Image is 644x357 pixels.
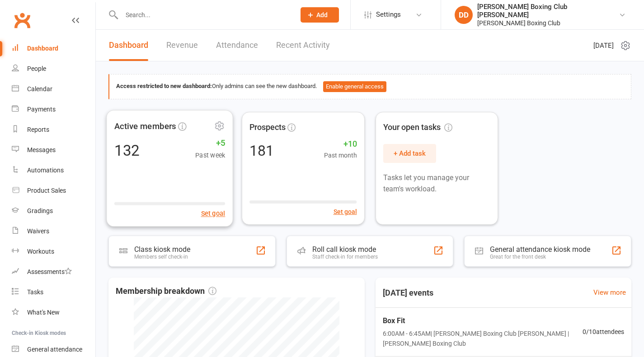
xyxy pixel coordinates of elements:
[134,245,190,254] div: Class kiosk mode
[12,302,95,323] a: What's New
[276,30,330,61] a: Recent Activity
[383,121,452,134] span: Your open tasks
[316,11,328,19] span: Add
[27,85,52,93] div: Calendar
[249,121,286,134] span: Prospects
[490,254,590,260] div: Great for the front desk
[27,126,49,133] div: Reports
[12,99,95,120] a: Payments
[11,9,33,32] a: Clubworx
[12,38,95,59] a: Dashboard
[383,315,583,327] span: Box Fit
[455,6,473,24] div: DD
[27,309,60,316] div: What's New
[27,187,66,194] div: Product Sales
[12,160,95,181] a: Automations
[312,254,378,260] div: Staff check-in for members
[324,150,357,160] span: Past month
[593,287,626,298] a: View more
[201,208,226,218] button: Set goal
[301,7,339,23] button: Add
[195,136,225,150] span: +5
[12,221,95,241] a: Waivers
[376,5,401,25] span: Settings
[12,120,95,140] a: Reports
[216,30,258,61] a: Attendance
[27,45,58,52] div: Dashboard
[323,81,386,92] button: Enable general access
[12,241,95,262] a: Workouts
[116,81,624,92] div: Only admins can see the new dashboard.
[477,19,619,27] div: [PERSON_NAME] Boxing Club
[119,9,289,21] input: Search...
[583,327,624,337] span: 0 / 10 attendees
[376,285,441,301] h3: [DATE] events
[27,248,54,255] div: Workouts
[116,83,212,89] strong: Access restricted to new dashboard:
[114,120,176,133] span: Active members
[12,201,95,221] a: Gradings
[12,59,95,79] a: People
[166,30,198,61] a: Revenue
[334,207,357,217] button: Set goal
[27,106,56,113] div: Payments
[12,262,95,282] a: Assessments
[109,30,148,61] a: Dashboard
[324,138,357,151] span: +10
[383,144,436,163] button: + Add task
[477,3,619,19] div: [PERSON_NAME] Boxing Club [PERSON_NAME]
[249,144,274,158] div: 181
[12,140,95,160] a: Messages
[312,245,378,254] div: Roll call kiosk mode
[383,329,583,349] span: 6:00AM - 6:45AM | [PERSON_NAME] Boxing Club [PERSON_NAME] | [PERSON_NAME] Boxing Club
[12,79,95,99] a: Calendar
[134,254,190,260] div: Members self check-in
[593,40,614,51] span: [DATE]
[27,288,43,296] div: Tasks
[27,268,72,275] div: Assessments
[116,285,216,298] span: Membership breakdown
[114,143,140,158] div: 132
[27,65,46,72] div: People
[27,167,64,174] div: Automations
[195,150,225,160] span: Past week
[12,282,95,302] a: Tasks
[27,227,49,235] div: Waivers
[12,181,95,201] a: Product Sales
[383,172,490,195] p: Tasks let you manage your team's workload.
[490,245,590,254] div: General attendance kiosk mode
[27,346,82,353] div: General attendance
[27,146,56,153] div: Messages
[27,207,53,214] div: Gradings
